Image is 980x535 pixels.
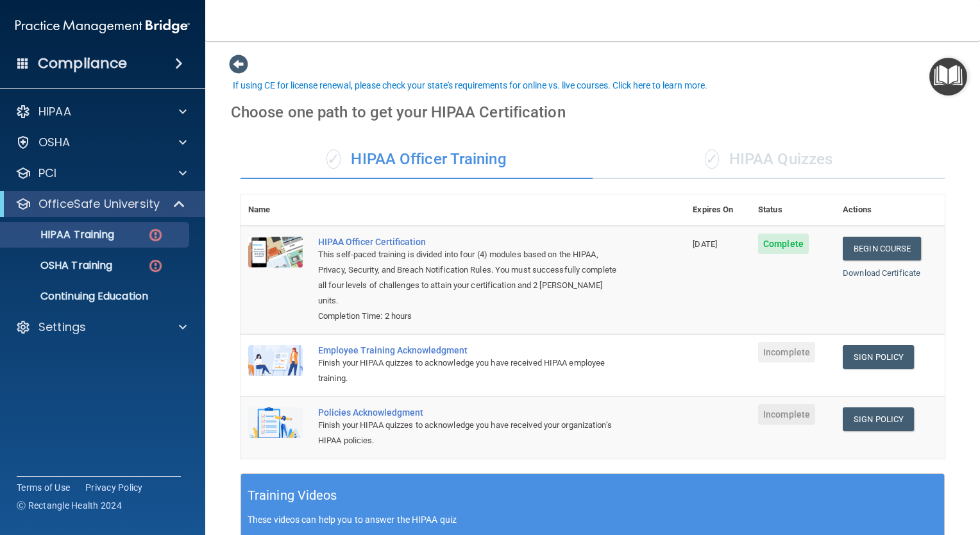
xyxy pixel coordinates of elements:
[843,345,914,369] a: Sign Policy
[38,135,71,150] p: OSHA
[843,407,914,431] a: Sign Policy
[759,445,965,495] iframe: Drift Widget Chat Controller
[705,149,719,169] span: ✓
[15,319,187,335] a: Settings
[15,13,190,39] img: PMB logo
[15,166,187,181] a: PCI
[231,79,709,92] button: If using CE for license renewal, please check your state's requirements for online vs. live cours...
[241,194,310,226] th: Name
[148,258,164,274] img: danger-circle.6113f641.png
[758,342,815,362] span: Incomplete
[758,234,809,254] span: Complete
[38,196,160,212] p: OfficeSafe University
[17,481,70,494] a: Terms of Use
[231,94,954,131] div: Choose one path to get your HIPAA Certification
[17,499,122,512] span: Ⓒ Rectangle Health 2024
[318,345,621,355] div: Employee Training Acknowledgment
[248,484,337,507] h5: Training Videos
[241,140,593,179] div: HIPAA Officer Training
[318,237,621,247] a: HIPAA Officer Certification
[148,227,164,243] img: danger-circle.6113f641.png
[8,259,112,272] p: OSHA Training
[843,237,921,260] a: Begin Course
[835,194,945,226] th: Actions
[750,194,835,226] th: Status
[231,65,249,90] a: Back
[693,239,717,249] span: [DATE]
[38,319,86,335] p: Settings
[318,407,621,418] div: Policies Acknowledgment
[685,194,750,226] th: Expires On
[248,514,938,525] p: These videos can help you to answer the HIPAA quiz
[318,309,621,324] div: Completion Time: 2 hours
[233,81,707,90] div: If using CE for license renewal, please check your state's requirements for online vs. live cours...
[929,58,967,96] button: Open Resource Center
[38,104,71,119] p: HIPAA
[843,268,920,278] a: Download Certificate
[318,355,621,386] div: Finish your HIPAA quizzes to acknowledge you have received HIPAA employee training.
[8,290,183,303] p: Continuing Education
[326,149,341,169] span: ✓
[38,166,56,181] p: PCI
[15,196,186,212] a: OfficeSafe University
[85,481,143,494] a: Privacy Policy
[8,228,114,241] p: HIPAA Training
[15,104,187,119] a: HIPAA
[38,55,127,72] h4: Compliance
[318,418,621,448] div: Finish your HIPAA quizzes to acknowledge you have received your organization’s HIPAA policies.
[15,135,187,150] a: OSHA
[318,247,621,309] div: This self-paced training is divided into four (4) modules based on the HIPAA, Privacy, Security, ...
[758,404,815,425] span: Incomplete
[593,140,945,179] div: HIPAA Quizzes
